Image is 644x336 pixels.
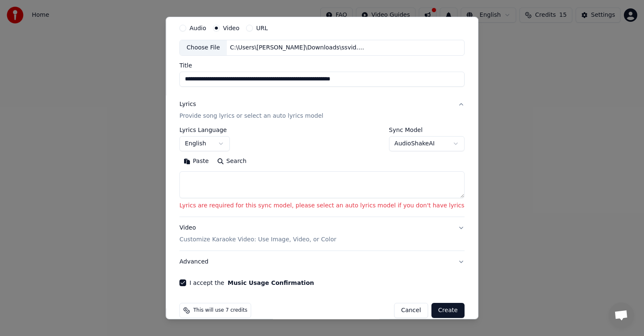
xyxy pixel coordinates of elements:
button: LyricsProvide song lyrics or select an auto lyrics model [179,93,465,127]
button: Advanced [179,251,465,273]
button: Paste [179,155,213,168]
span: This will use 7 credits [193,307,247,314]
div: LyricsProvide song lyrics or select an auto lyrics model [179,127,465,217]
label: Sync Model [389,127,465,133]
div: Lyrics [179,100,196,109]
div: C:\Users\[PERSON_NAME]\Downloads\ssvid.net--15-Old-Bollywood-Songs-Retro-Medley-2-0-KARAOKE-With_... [227,44,369,52]
label: I accept the [190,280,314,286]
label: Lyrics Language [179,127,230,133]
label: Audio [190,25,206,31]
button: Search [213,155,251,168]
div: Video [179,224,336,244]
button: Cancel [394,303,428,318]
button: I accept the [228,280,314,286]
p: Customize Karaoke Video: Use Image, Video, or Color [179,235,336,244]
label: Video [223,25,239,31]
button: VideoCustomize Karaoke Video: Use Image, Video, or Color [179,217,465,251]
p: Provide song lyrics or select an auto lyrics model [179,112,323,120]
label: Title [179,62,465,68]
div: Choose File [180,40,227,55]
p: Lyrics are required for this sync model, please select an auto lyrics model if you don't have lyrics [179,202,465,210]
label: URL [256,25,268,31]
button: Create [431,303,465,318]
